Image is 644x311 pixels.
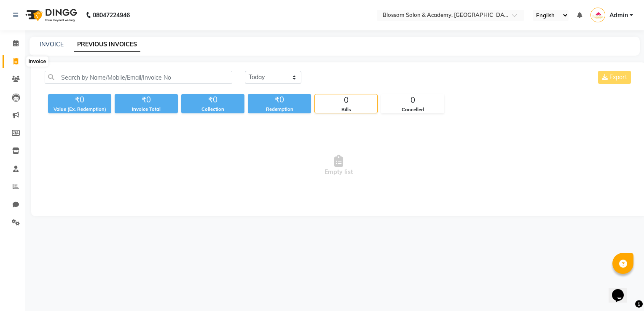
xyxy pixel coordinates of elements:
[181,94,244,106] div: ₹0
[181,106,244,113] div: Collection
[609,277,636,303] iframe: chat widget
[590,8,605,22] img: Admin
[48,94,111,106] div: ₹0
[248,94,311,106] div: ₹0
[609,11,628,20] span: Admin
[27,56,48,67] div: Invoice
[115,94,178,106] div: ₹0
[381,106,444,113] div: Cancelled
[315,106,377,113] div: Bills
[115,106,178,113] div: Invoice Total
[93,3,130,27] b: 08047224946
[381,94,444,106] div: 0
[45,123,633,208] span: Empty list
[315,94,377,106] div: 0
[248,106,311,113] div: Redemption
[21,3,79,27] img: logo
[74,37,140,52] a: PREVIOUS INVOICES
[48,106,111,113] div: Value (Ex. Redemption)
[45,71,232,84] input: Search by Name/Mobile/Email/Invoice No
